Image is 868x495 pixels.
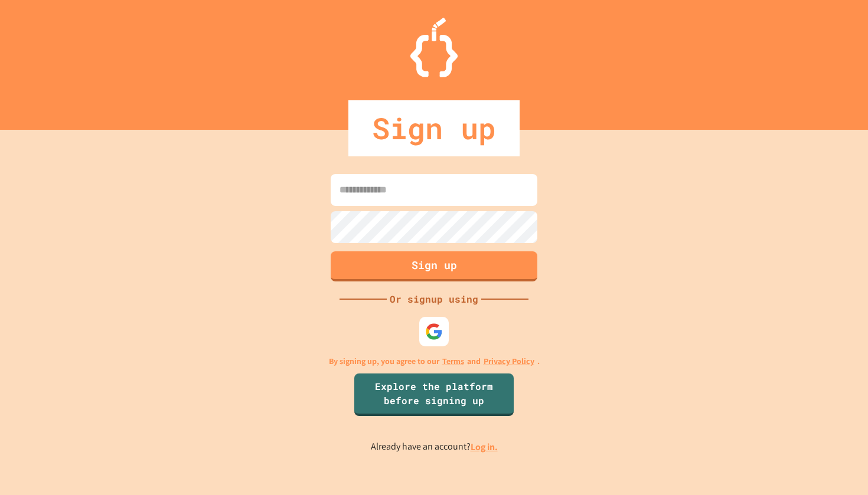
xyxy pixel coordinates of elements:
img: google-icon.svg [425,323,443,340]
img: Logo.svg [410,18,458,77]
a: Explore the platform before signing up [354,373,514,416]
a: Terms [442,355,464,368]
a: Log in. [471,441,498,453]
div: Or signup using [387,292,481,306]
a: Privacy Policy [484,355,534,368]
button: Sign up [331,251,537,281]
p: Already have an account? [371,440,498,454]
div: Sign up [348,100,520,156]
p: By signing up, you agree to our and . [329,355,540,368]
